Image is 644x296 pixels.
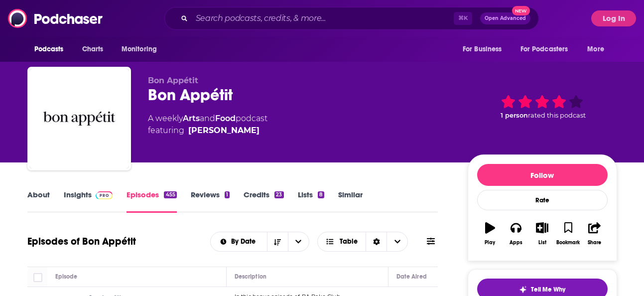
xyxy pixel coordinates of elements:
button: open menu [580,40,617,59]
div: Sort Direction [366,232,386,251]
h2: Choose List sort [210,232,309,252]
button: open menu [514,40,583,59]
button: open menu [115,40,170,59]
a: Food [215,114,236,123]
span: For Business [463,42,502,56]
span: rated this podcast [528,112,586,119]
div: Play [485,240,495,246]
button: open menu [211,238,267,245]
span: Monitoring [122,42,157,56]
div: 455 [164,191,176,198]
span: By Date [231,238,259,245]
div: 8 [318,191,324,198]
div: A weekly podcast [148,113,267,137]
img: Bon Appétit [29,69,129,168]
button: open menu [288,232,309,251]
input: Search podcasts, credits, & more... [192,10,454,26]
h1: Episodes of Bon Appétit [27,235,136,248]
button: Share [581,216,607,252]
div: Bookmark [556,240,580,246]
button: Open AdvancedNew [480,12,530,24]
a: Episodes455 [127,190,176,213]
div: Search podcasts, credits, & more... [164,7,539,30]
span: Charts [82,42,104,56]
a: Arts [183,114,200,123]
span: More [587,42,604,56]
a: Amanda Shapiro [188,125,259,137]
div: Apps [510,240,522,246]
span: For Podcasters [520,42,568,56]
span: Bon Appétit [148,76,198,85]
button: List [529,216,555,252]
div: Episode [55,271,78,283]
button: Sort Direction [267,232,288,251]
button: Bookmark [555,216,581,252]
span: ⌘ K [454,12,472,25]
div: 23 [274,191,283,198]
button: Follow [477,164,608,186]
button: open menu [456,40,515,59]
img: Podchaser Pro [96,191,113,199]
button: Apps [503,216,529,252]
span: Podcasts [34,42,64,56]
button: Play [477,216,503,252]
a: Reviews1 [191,190,230,213]
span: New [512,6,530,15]
a: About [27,190,50,213]
div: List [538,240,546,246]
div: Description [235,271,266,283]
a: Charts [76,40,110,59]
div: Share [588,240,601,246]
button: Choose View [317,232,408,252]
span: 1 person [501,112,528,119]
div: Rate [477,190,608,210]
a: Credits23 [244,190,283,213]
span: and [200,114,215,123]
div: 1 [225,191,230,198]
button: Log In [591,10,636,26]
div: Date Aired [396,271,427,283]
img: tell me why sparkle [519,286,527,294]
span: Tell Me Why [531,286,565,294]
button: open menu [27,40,77,59]
div: 1 personrated this podcast [468,76,617,138]
a: Similar [338,190,363,213]
a: InsightsPodchaser Pro [64,190,113,213]
span: Open Advanced [485,16,526,21]
a: Lists8 [298,190,324,213]
span: Table [340,238,358,245]
span: featuring [148,125,267,137]
img: Podchaser - Follow, Share and Rate Podcasts [8,9,104,28]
